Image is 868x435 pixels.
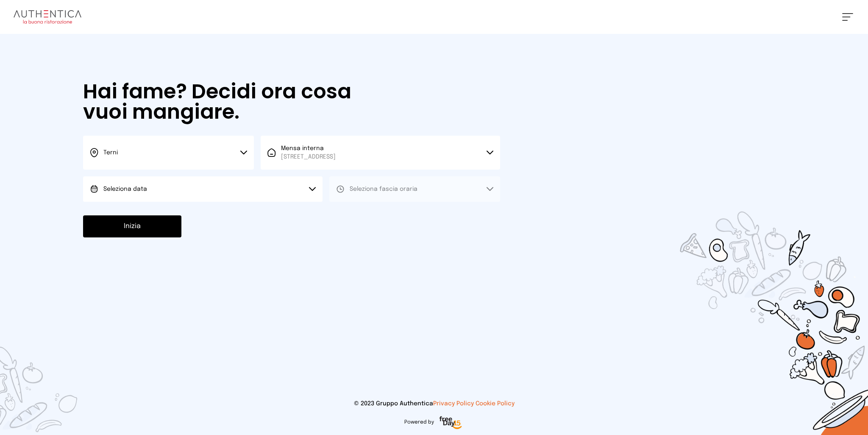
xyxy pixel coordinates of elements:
p: © 2023 Gruppo Authentica [14,399,854,408]
button: Inizia [83,215,181,237]
button: Terni [83,136,254,170]
a: Cookie Policy [476,401,515,407]
h1: Hai fame? Decidi ora cosa vuoi mangiare. [83,81,396,122]
span: Mensa interna [281,144,336,161]
span: [STREET_ADDRESS] [281,153,336,161]
span: Seleziona data [103,186,147,192]
span: Terni [103,150,118,156]
button: Seleziona fascia oraria [329,176,500,202]
button: Seleziona data [83,176,323,202]
img: logo.8f33a47.png [14,10,81,24]
img: logo-freeday.3e08031.png [437,415,464,432]
span: Seleziona fascia oraria [350,186,417,192]
img: sticker-selezione-mensa.70a28f7.png [631,163,868,435]
span: Powered by [404,419,434,426]
a: Privacy Policy [433,401,474,407]
button: Mensa interna[STREET_ADDRESS] [261,136,500,170]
